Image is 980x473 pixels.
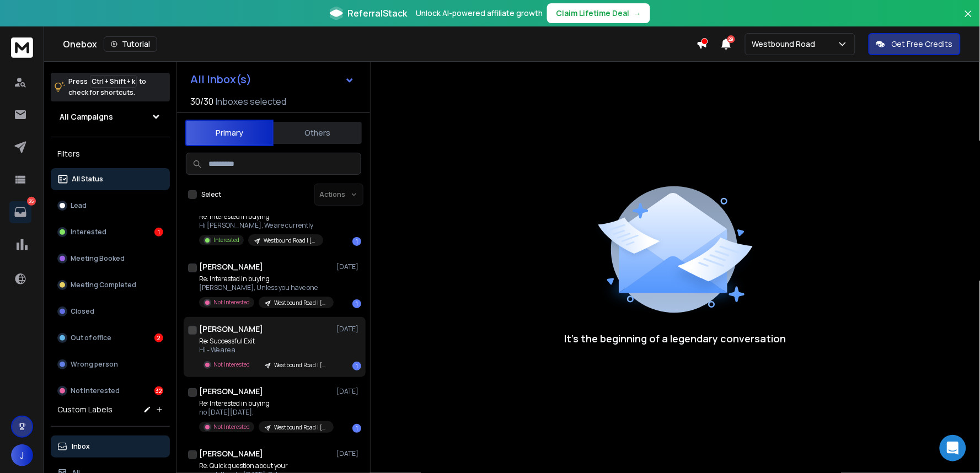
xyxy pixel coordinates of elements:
[190,95,213,108] span: 30 / 30
[51,327,170,349] button: Out of office2
[181,68,363,90] button: All Inbox(s)
[51,195,170,217] button: Lead
[199,324,263,335] h1: [PERSON_NAME]
[869,33,961,55] button: Get Free Credits
[51,146,170,162] h3: Filters
[336,325,361,334] p: [DATE]
[71,281,136,289] p: Meeting Completed
[336,262,361,271] p: [DATE]
[199,461,331,470] p: Re: Quick question about your
[63,36,697,52] div: Onebox
[104,36,157,52] button: Tutorial
[199,283,331,292] p: [PERSON_NAME], Unless you have one
[51,353,170,375] button: Wrong person
[51,168,170,190] button: All Status
[565,331,786,346] p: It’s the beginning of a legendary conversation
[634,8,641,19] span: →
[199,386,263,397] h1: [PERSON_NAME]
[199,212,323,221] p: Re: Interested in buying
[9,201,31,223] a: 35
[71,307,94,316] p: Closed
[274,361,327,369] p: Westbound Road | [GEOGRAPHIC_DATA] | [GEOGRAPHIC_DATA]
[11,444,33,466] button: J
[51,380,170,402] button: Not Interested32
[154,334,163,342] div: 2
[51,221,170,243] button: Interested1
[154,228,163,237] div: 1
[892,39,953,50] p: Get Free Credits
[71,201,87,210] p: Lead
[199,275,331,283] p: Re: Interested in buying
[27,197,36,206] p: 35
[352,299,361,308] div: 1
[352,424,361,433] div: 1
[213,361,250,369] p: Not Interested
[71,360,118,369] p: Wrong person
[51,300,170,322] button: Closed
[71,334,111,342] p: Out of office
[547,3,650,23] button: Claim Lifetime Deal→
[274,299,327,307] p: Westbound Road | [GEOGRAPHIC_DATA] | [GEOGRAPHIC_DATA]
[90,75,137,88] span: Ctrl + Shift + k
[336,387,361,396] p: [DATE]
[72,442,90,451] p: Inbox
[199,408,331,417] p: no [DATE][DATE],
[213,298,250,307] p: Not Interested
[51,248,170,270] button: Meeting Booked
[60,111,113,122] h1: All Campaigns
[51,106,170,128] button: All Campaigns
[274,121,362,145] button: Others
[274,423,327,432] p: Westbound Road | [GEOGRAPHIC_DATA] | [GEOGRAPHIC_DATA]
[72,175,103,184] p: All Status
[71,386,120,395] p: Not Interested
[51,274,170,296] button: Meeting Completed
[199,261,263,272] h1: [PERSON_NAME]
[416,8,543,19] p: Unlock AI-powered affiliate growth
[199,221,323,230] p: Hi [PERSON_NAME], We are currently
[185,120,274,146] button: Primary
[752,39,820,50] p: Westbound Road
[199,448,263,459] h1: [PERSON_NAME]
[961,7,976,33] button: Close banner
[264,237,317,245] p: Westbound Road | [GEOGRAPHIC_DATA] | [GEOGRAPHIC_DATA]
[71,254,125,263] p: Meeting Booked
[199,346,331,354] p: Hi - We are a
[213,236,239,244] p: Interested
[57,404,113,415] h3: Custom Labels
[336,449,361,458] p: [DATE]
[352,237,361,246] div: 1
[199,399,331,408] p: Re: Interested in buying
[727,35,735,43] span: 29
[190,74,251,85] h1: All Inbox(s)
[940,435,966,461] div: Open Intercom Messenger
[213,423,250,431] p: Not Interested
[199,337,331,346] p: Re: Successful Exit
[352,362,361,370] div: 1
[201,190,221,199] label: Select
[71,228,106,237] p: Interested
[347,7,407,20] span: ReferralStack
[154,386,163,395] div: 32
[216,95,286,108] h3: Inboxes selected
[68,76,146,98] p: Press to check for shortcuts.
[51,436,170,458] button: Inbox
